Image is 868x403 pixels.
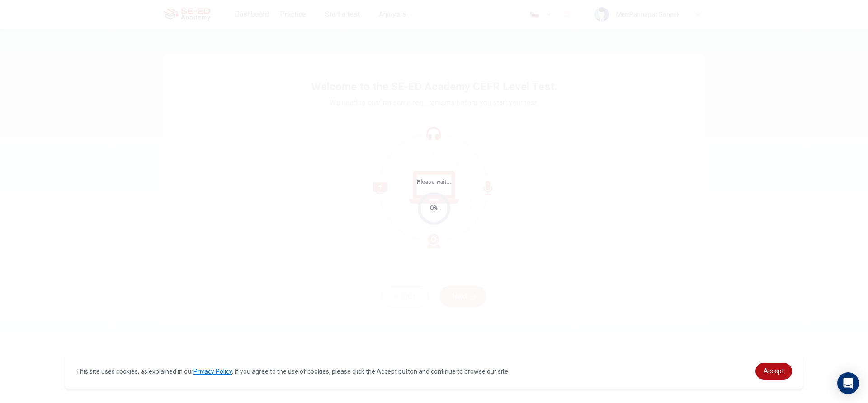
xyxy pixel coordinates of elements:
a: dismiss cookie message [755,363,792,380]
span: Accept [764,367,784,375]
div: Open Intercom Messenger [837,372,859,394]
a: Privacy Policy [193,368,232,375]
div: cookieconsent [65,354,803,389]
span: This site uses cookies, as explained in our . If you agree to the use of cookies, please click th... [76,368,509,375]
div: 0% [430,203,439,213]
span: Please wait... [417,179,452,185]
